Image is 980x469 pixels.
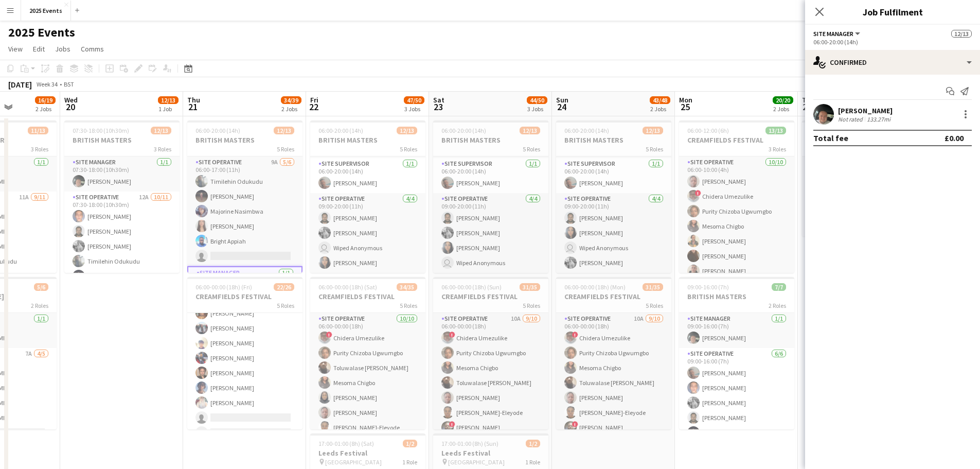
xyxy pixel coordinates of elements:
[33,44,45,54] span: Edit
[813,38,972,46] div: 06:00-20:00 (14h)
[8,44,23,54] span: View
[951,30,972,38] span: 12/13
[865,115,893,123] div: 133.27mi
[813,30,862,38] button: Site Manager
[813,133,848,143] div: Total fee
[21,1,71,21] button: 2025 Events
[813,30,853,38] span: Site Manager
[51,42,75,56] a: Jobs
[805,50,980,75] div: Confirmed
[81,44,104,54] span: Comms
[945,133,964,143] div: £0.00
[64,80,74,88] div: BST
[29,42,49,56] a: Edit
[4,42,27,56] a: View
[55,44,70,54] span: Jobs
[34,80,60,88] span: Week 34
[8,25,75,40] h1: 2025 Events
[805,5,980,19] h3: Job Fulfilment
[77,42,108,56] a: Comms
[838,115,865,123] div: Not rated
[8,79,32,90] div: [DATE]
[838,106,893,115] div: [PERSON_NAME]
